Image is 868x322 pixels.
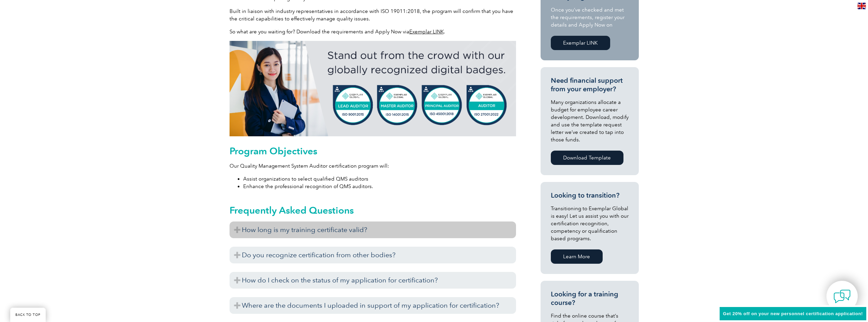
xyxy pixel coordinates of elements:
p: Many organizations allocate a budget for employee career development. Download, modify and use th... [551,98,629,143]
span: Get 20% off on your new personnel certification application! [723,311,863,316]
h2: Program Objectives [230,145,516,156]
h3: Where are the documents I uploaded in support of my application for certification? [230,297,516,314]
p: Our Quality Management System Auditor certification program will: [230,162,516,170]
a: Exemplar LINK [551,36,610,50]
a: Download Template [551,151,623,165]
li: Enhance the professional recognition of QMS auditors. [243,183,516,190]
h3: Do you recognize certification from other bodies? [230,247,516,263]
h2: Frequently Asked Questions [230,205,516,216]
a: Learn More [551,249,603,264]
li: Assist organizations to select qualified QMS auditors [243,175,516,183]
img: badges [230,41,516,136]
img: contact-chat.png [834,288,851,305]
h3: How do I check on the status of my application for certification? [230,272,516,289]
a: Exemplar LINK [409,29,444,35]
a: BACK TO TOP [10,308,46,322]
p: Once you’ve checked and met the requirements, register your details and Apply Now on [551,6,629,29]
p: So what are you waiting for? Download the requirements and Apply Now via . [230,28,516,35]
h3: Need financial support from your employer? [551,76,629,93]
h3: Looking to transition? [551,191,629,200]
img: en [857,3,866,9]
p: Transitioning to Exemplar Global is easy! Let us assist you with our certification recognition, c... [551,205,629,242]
h3: How long is my training certificate valid? [230,221,516,238]
p: Built in liaison with industry representatives in accordance with ISO 19011:2018, the program wil... [230,7,516,22]
h3: Looking for a training course? [551,290,629,307]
